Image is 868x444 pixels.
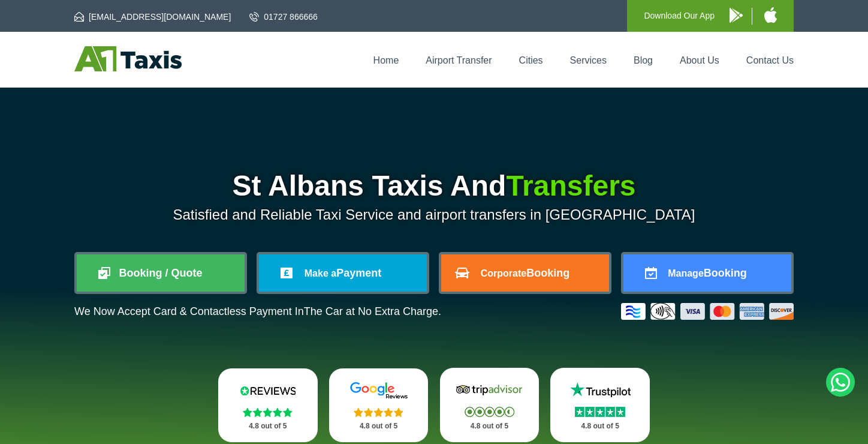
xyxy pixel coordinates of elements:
p: Satisfied and Reliable Taxi Service and airport transfers in [GEOGRAPHIC_DATA] [74,206,794,223]
span: Transfers [506,170,635,202]
a: Cities [519,55,543,65]
a: Booking / Quote [77,254,245,292]
img: Tripadvisor [453,381,525,399]
img: Stars [465,407,514,417]
p: 4.8 out of 5 [453,419,526,434]
span: Corporate [481,268,526,278]
span: The Car at No Extra Charge. [304,305,441,317]
img: A1 Taxis Android App [730,8,743,23]
p: We Now Accept Card & Contactless Payment In [74,305,441,318]
p: 4.8 out of 5 [342,419,415,434]
img: Trustpilot [564,381,636,399]
img: A1 Taxis iPhone App [764,7,777,23]
span: Make a [305,268,336,278]
p: 4.8 out of 5 [563,419,637,434]
img: Credit And Debit Cards [621,303,794,320]
a: About Us [680,55,719,65]
img: Stars [354,407,403,417]
a: Blog [634,55,653,65]
a: Tripadvisor Stars 4.8 out of 5 [440,368,540,442]
img: Stars [243,407,293,417]
a: Trustpilot Stars 4.8 out of 5 [550,368,650,442]
a: Make aPayment [259,254,427,292]
img: Stars [575,407,625,417]
a: ManageBooking [623,254,791,292]
p: Download Our App [644,8,715,23]
a: CorporateBooking [441,254,609,292]
p: 4.8 out of 5 [231,419,305,434]
img: A1 Taxis St Albans LTD [74,46,182,71]
a: 01727 866666 [249,11,318,23]
a: [EMAIL_ADDRESS][DOMAIN_NAME] [74,11,231,23]
span: Manage [668,268,704,278]
img: Google [343,382,415,400]
a: Reviews.io Stars 4.8 out of 5 [218,368,318,442]
a: Home [373,55,399,65]
img: Reviews.io [232,382,304,400]
a: Services [570,55,607,65]
a: Google Stars 4.8 out of 5 [329,368,429,442]
h1: St Albans Taxis And [74,172,794,200]
a: Contact Us [746,55,794,65]
a: Airport Transfer [426,55,492,65]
